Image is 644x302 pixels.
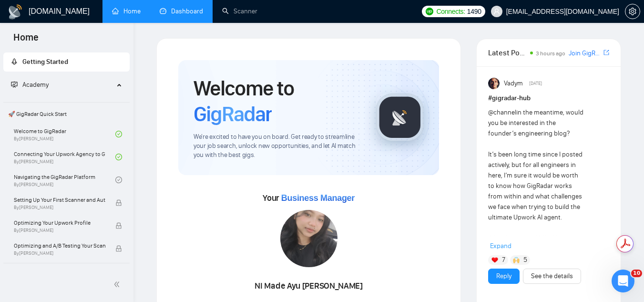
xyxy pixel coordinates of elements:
[115,131,122,137] span: check-circle
[4,104,129,124] span: 🚀 GigRadar Quick Start
[529,79,542,88] span: [DATE]
[493,8,500,15] span: user
[11,81,18,88] span: fund-projection-screen
[22,81,49,89] span: Academy
[115,154,122,160] span: check-circle
[14,146,115,167] a: Connecting Your Upwork Agency to GigRadarBy[PERSON_NAME]
[115,245,122,252] span: lock
[22,58,68,66] span: Getting Started
[488,108,516,116] span: @channel
[625,4,640,19] button: setting
[488,78,500,89] img: Vadym
[281,193,355,203] span: Business Manager
[496,271,511,281] a: Reply
[14,241,105,250] span: Optimizing and A/B Testing Your Scanner for Better Results
[160,7,203,15] a: dashboardDashboard
[4,265,129,284] span: 👑 Agency Success with GigRadar
[112,7,141,15] a: homeHome
[523,255,527,265] span: 5
[426,8,433,15] img: upwork-logo.png
[6,31,46,51] span: Home
[194,101,272,127] span: GigRadar
[3,52,130,72] li: Getting Started
[603,49,609,56] span: export
[536,50,565,57] span: 3 hours ago
[11,58,18,65] span: rocket
[14,205,105,210] span: By [PERSON_NAME]
[488,47,527,59] span: Latest Posts from the GigRadar Community
[513,257,520,263] img: 🙌
[115,177,122,183] span: check-circle
[194,133,361,160] span: We're excited to have you on board. Get ready to streamline your job search, unlock new opportuni...
[376,94,424,141] img: gigradar-logo.png
[14,195,105,205] span: Setting Up Your First Scanner and Auto-Bidder
[488,269,520,284] button: Reply
[502,255,505,265] span: 7
[222,7,257,15] a: searchScanner
[14,250,105,256] span: By [PERSON_NAME]
[115,199,122,206] span: lock
[14,124,115,145] a: Welcome to GigRadarBy[PERSON_NAME]
[603,48,609,57] a: export
[280,210,337,267] img: 1705466118991-WhatsApp%20Image%202024-01-17%20at%2012.32.43.jpeg
[488,93,609,104] h1: # gigradar-hub
[14,218,105,228] span: Optimizing Your Upwork Profile
[531,271,573,281] a: See the details
[11,81,49,89] span: Academy
[220,278,398,294] div: Ni Made Ayu [PERSON_NAME]
[14,169,115,190] a: Navigating the GigRadar PlatformBy[PERSON_NAME]
[625,8,640,15] a: setting
[625,8,640,15] span: setting
[113,280,123,289] span: double-left
[490,242,511,250] span: Expand
[194,75,361,127] h1: Welcome to
[8,4,23,20] img: logo
[467,6,481,17] span: 1490
[115,222,122,229] span: lock
[263,193,355,203] span: Your
[436,6,465,17] span: Connects:
[631,270,642,277] span: 10
[491,257,498,263] img: ❤️
[612,270,634,292] iframe: Intercom live chat
[569,48,602,59] a: Join GigRadar Slack Community
[504,78,523,89] span: Vadym
[14,228,105,233] span: By [PERSON_NAME]
[523,269,581,284] button: See the details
